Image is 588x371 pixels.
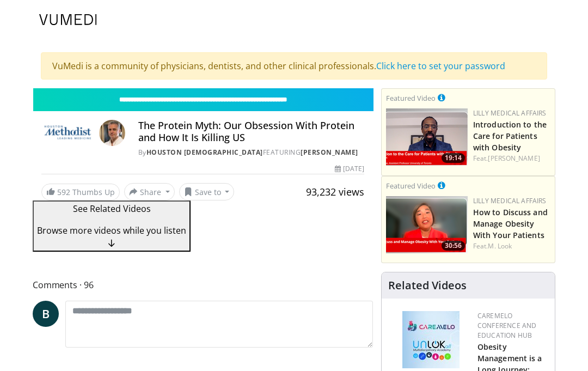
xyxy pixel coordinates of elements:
span: Comments 96 [33,278,373,292]
img: c98a6a29-1ea0-4bd5-8cf5-4d1e188984a7.png.150x105_q85_crop-smart_upscale.png [386,196,468,253]
a: Click here to set your password [376,60,505,72]
a: Houston [DEMOGRAPHIC_DATA] [146,148,263,157]
div: VuMedi is a community of physicians, dentists, and other clinical professionals. [41,52,547,80]
p: See Related Videos [37,202,186,215]
a: This is paid for by Lilly Medical Affairs [438,179,445,191]
img: VuMedi Logo [39,14,97,25]
img: Houston Methodist [41,120,95,146]
span: 30:56 [442,241,465,251]
a: B [33,301,59,327]
h4: The Protein Myth: Our Obsession With Protein and How It Is Killing US [138,120,364,143]
a: Lilly Medical Affairs [473,196,547,205]
div: By FEATURING [138,148,364,157]
a: M. Look [488,241,512,251]
a: 30:56 [386,196,468,253]
small: Featured Video [386,181,436,191]
a: Introduction to the Care for Patients with Obesity [473,119,547,153]
a: 592 Thumbs Up [41,184,120,200]
span: Browse more videos while you listen [37,224,186,236]
button: Share [124,183,175,200]
a: Lilly Medical Affairs [473,108,547,118]
a: This is paid for by Lilly Medical Affairs [438,92,445,104]
a: How to Discuss and Manage Obesity With Your Patients [473,207,548,240]
img: acc2e291-ced4-4dd5-b17b-d06994da28f3.png.150x105_q85_crop-smart_upscale.png [386,108,468,166]
img: 45df64a9-a6de-482c-8a90-ada250f7980c.png.150x105_q85_autocrop_double_scale_upscale_version-0.2.jpg [402,311,460,368]
a: 19:14 [386,108,468,166]
div: Feat. [473,154,550,163]
h4: Related Videos [388,279,467,292]
img: Avatar [99,120,125,146]
a: CaReMeLO Conference and Education Hub [477,311,536,340]
span: 93,232 views [306,185,364,198]
a: [PERSON_NAME] [301,148,358,157]
a: [PERSON_NAME] [488,154,540,163]
span: 592 [57,187,70,197]
div: Feat. [473,241,550,251]
span: 19:14 [442,153,465,163]
button: Save to [179,183,235,200]
small: Featured Video [386,93,436,103]
button: See Related Videos Browse more videos while you listen [33,200,191,252]
div: [DATE] [335,164,364,174]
